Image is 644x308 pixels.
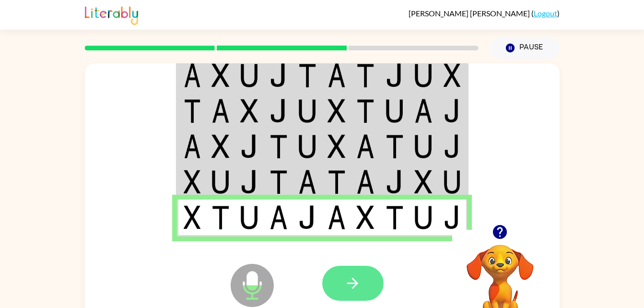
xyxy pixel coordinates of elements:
img: j [444,205,461,229]
img: u [211,170,230,194]
img: a [298,170,316,194]
img: u [298,99,316,123]
img: a [211,99,230,123]
img: x [211,134,230,158]
img: t [356,63,375,87]
img: x [414,170,433,194]
img: a [356,134,375,158]
img: x [184,170,201,194]
img: j [240,134,258,158]
img: u [414,63,433,87]
img: j [269,99,288,123]
img: t [386,205,404,229]
img: u [240,205,258,229]
div: ( ) [409,9,560,18]
img: t [269,134,288,158]
img: a [356,170,375,194]
img: x [328,134,346,158]
img: t [269,170,288,194]
img: u [414,134,433,158]
img: j [240,170,258,194]
img: x [211,63,230,87]
img: j [269,63,288,87]
img: Literably [85,4,138,25]
img: t [298,63,316,87]
img: t [184,99,201,123]
img: x [240,99,258,123]
img: j [386,63,404,87]
img: a [328,205,346,229]
img: u [444,170,461,194]
img: a [269,205,288,229]
img: x [444,63,461,87]
img: x [356,205,375,229]
img: a [328,63,346,87]
img: x [328,99,346,123]
img: x [184,205,201,229]
img: t [356,99,375,123]
img: a [184,134,201,158]
img: a [414,99,433,123]
img: j [444,99,461,123]
img: t [386,134,404,158]
img: j [444,134,461,158]
a: Logout [534,9,557,18]
img: t [211,205,230,229]
img: j [386,170,404,194]
img: u [240,63,258,87]
img: u [386,99,404,123]
img: a [184,63,201,87]
img: t [328,170,346,194]
span: [PERSON_NAME] [PERSON_NAME] [409,9,531,18]
img: u [298,134,316,158]
button: Pause [490,37,560,59]
img: j [298,205,316,229]
img: u [414,205,433,229]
